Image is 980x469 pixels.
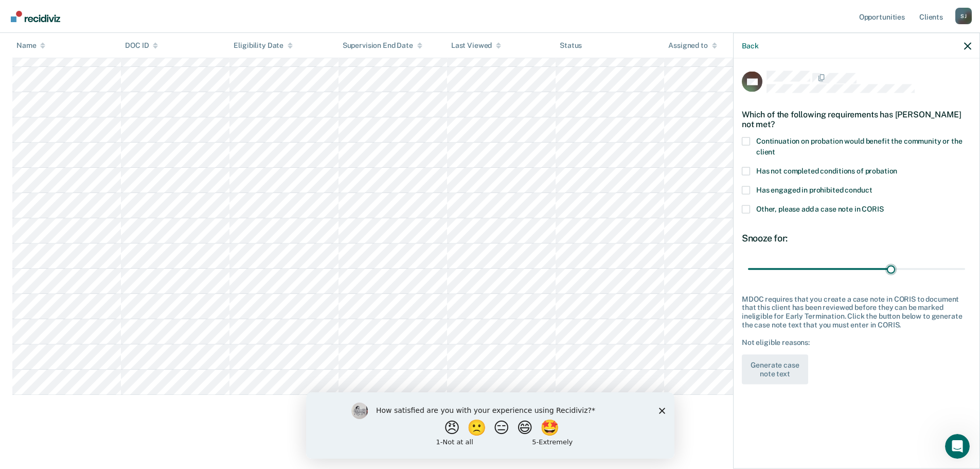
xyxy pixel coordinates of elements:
div: Which of the following requirements has [PERSON_NAME] not met? [742,101,971,137]
div: MDOC requires that you create a case note in CORIS to document that this client has been reviewed... [742,294,971,329]
div: Status [560,41,582,50]
div: DOC ID [125,41,158,50]
div: Last Viewed [451,41,501,50]
div: S J [955,8,972,24]
span: Other, please add a case note in CORIS [756,204,884,213]
div: Snooze for: [742,232,971,244]
iframe: Survey by Kim from Recidiviz [306,392,674,459]
button: Back [742,41,758,50]
span: Has not completed conditions of probation [756,166,897,175]
button: Generate case note text [742,355,808,385]
div: Not eligible reasons: [742,338,971,346]
div: Eligibility Date [234,41,293,50]
iframe: Intercom live chat [945,434,970,459]
button: Profile dropdown button [955,8,972,24]
div: Name [16,41,45,50]
span: Continuation on probation would benefit the community or the client [756,136,963,155]
span: Has engaged in prohibited conduct [756,185,872,194]
img: Recidiviz [11,11,60,22]
div: Supervision End Date [343,41,422,50]
div: Assigned to [668,41,717,50]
